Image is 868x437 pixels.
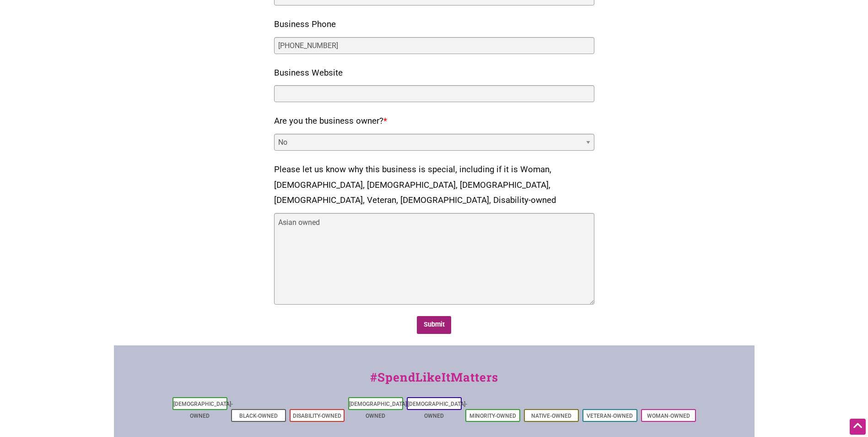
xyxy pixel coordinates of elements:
a: [DEMOGRAPHIC_DATA]-Owned [173,401,233,419]
div: Scroll Back to Top [850,419,866,435]
label: Are you the business owner? [274,114,387,129]
input: Submit [417,316,451,334]
a: Woman-Owned [647,413,690,419]
a: Veteran-Owned [587,413,633,419]
a: [DEMOGRAPHIC_DATA]-Owned [349,401,409,419]
a: Minority-Owned [469,413,516,419]
label: Please let us know why this business is special, including if it is Woman, [DEMOGRAPHIC_DATA], [D... [274,162,594,208]
label: Business Phone [274,17,336,33]
label: Business Website [274,66,343,81]
a: Native-Owned [531,413,571,419]
a: [DEMOGRAPHIC_DATA]-Owned [408,401,467,419]
a: Black-Owned [239,413,278,419]
a: Disability-Owned [293,413,341,419]
div: #SpendLikeItMatters [114,368,755,395]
